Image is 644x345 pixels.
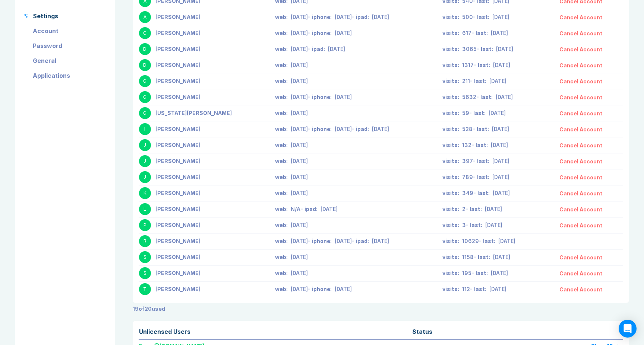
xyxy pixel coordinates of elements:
[139,59,151,71] div: D
[442,190,559,196] div: 349 - [DATE]
[312,238,332,244] span: iphone:
[155,126,201,132] div: [PERSON_NAME]
[477,190,490,196] span: last:
[275,286,288,292] span: web:
[442,222,559,228] div: 3 - [DATE]
[312,126,332,132] span: iphone:
[155,46,201,52] div: [PERSON_NAME]
[559,287,603,293] button: Cancel Account
[442,126,459,132] span: visits:
[442,222,459,228] span: visits:
[139,123,151,135] div: I
[442,30,559,36] div: 617 - [DATE]
[442,94,459,100] span: visits:
[559,159,603,164] button: Cancel Account
[275,94,441,100] div: [DATE] - [DATE]
[442,254,559,260] div: 1158 - [DATE]
[559,95,603,100] button: Cancel Account
[312,14,332,20] span: iphone:
[442,158,459,164] span: visits:
[356,126,369,132] span: ipad:
[477,174,489,180] span: last:
[442,238,559,244] div: 10629 - [DATE]
[442,174,459,180] span: visits:
[478,254,490,260] span: last:
[275,238,288,244] span: web:
[155,206,201,212] div: [PERSON_NAME]
[442,286,559,292] div: 112 - [DATE]
[139,251,151,263] div: S
[139,327,411,339] div: Unlicensed Users
[275,94,288,100] span: web:
[442,78,559,84] div: 211 - [DATE]
[155,78,201,84] div: [PERSON_NAME]
[33,12,58,20] div: Settings
[312,30,332,36] span: iphone:
[155,222,201,228] div: [PERSON_NAME]
[312,46,325,52] span: ipad:
[275,174,441,180] div: [DATE]
[275,238,441,244] div: [DATE] - [DATE] - [DATE]
[275,126,288,132] span: web:
[442,206,559,212] div: 2 - [DATE]
[24,14,28,18] img: settings-primary.svg
[275,174,288,180] span: web:
[275,110,441,116] div: [DATE]
[275,78,441,84] div: [DATE]
[139,283,151,295] div: T
[139,75,151,87] div: G
[312,94,332,100] span: iphone:
[275,270,441,276] div: [DATE]
[559,127,603,132] button: Cancel Account
[139,267,151,279] div: S
[473,110,486,116] span: last:
[155,190,201,196] div: [PERSON_NAME]
[155,30,201,36] div: [PERSON_NAME]
[155,14,201,20] div: [PERSON_NAME]
[559,31,603,36] button: Cancel Account
[155,270,201,276] div: [PERSON_NAME]
[275,158,288,164] span: web:
[275,222,288,228] span: web:
[481,46,493,52] span: last:
[139,139,151,151] div: J
[476,270,488,276] span: last:
[155,142,201,148] div: [PERSON_NAME]
[275,78,288,84] span: web:
[155,110,232,116] div: [US_STATE][PERSON_NAME]
[275,206,288,212] span: web:
[139,171,151,183] div: J
[480,94,493,100] span: last:
[559,223,603,229] button: Cancel Account
[24,68,106,83] a: Applications
[275,254,441,260] div: [DATE]
[133,306,165,312] div: 19 of 20 used
[24,38,106,53] a: Password
[470,206,482,212] span: last:
[559,143,603,148] button: Cancel Account
[442,206,459,212] span: visits:
[275,142,441,148] div: [DATE]
[275,142,288,148] span: web:
[476,30,488,36] span: last:
[474,286,486,292] span: last:
[442,270,559,276] div: 195 - [DATE]
[412,327,498,339] div: Status
[356,14,369,20] span: ipad:
[139,187,151,199] div: K
[442,254,459,260] span: visits:
[559,191,603,197] button: Cancel Account
[139,27,151,39] div: C
[442,94,559,100] div: 5632 - [DATE]
[275,14,441,20] div: [DATE] - [DATE] - [DATE]
[275,158,441,164] div: [DATE]
[470,222,482,228] span: last:
[559,207,603,213] button: Cancel Account
[559,111,603,116] button: Cancel Account
[155,62,201,68] div: [PERSON_NAME]
[312,286,332,292] span: iphone:
[304,206,318,212] span: ipad:
[477,126,489,132] span: last:
[275,46,288,52] span: web:
[442,78,459,84] span: visits:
